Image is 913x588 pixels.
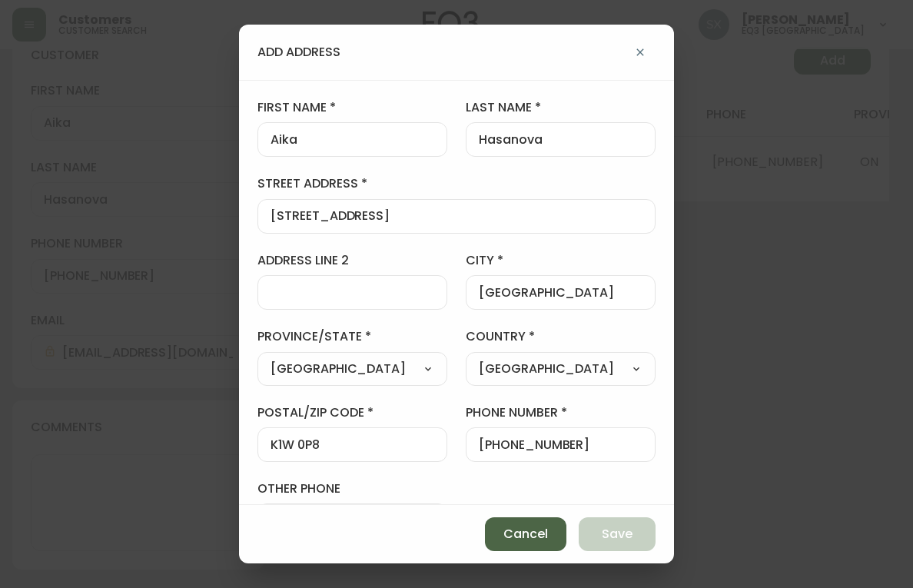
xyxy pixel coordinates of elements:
label: postal/zip code [257,404,447,421]
label: province/state [257,328,447,345]
label: address line 2 [257,252,447,269]
span: Cancel [503,526,548,543]
label: country [466,328,656,345]
label: last name [466,99,656,116]
label: street address [257,175,656,192]
label: phone number [466,404,656,421]
label: city [466,252,656,269]
h4: add address [257,44,340,61]
button: Cancel [485,517,566,551]
label: other phone [257,480,447,497]
label: first name [257,99,447,116]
